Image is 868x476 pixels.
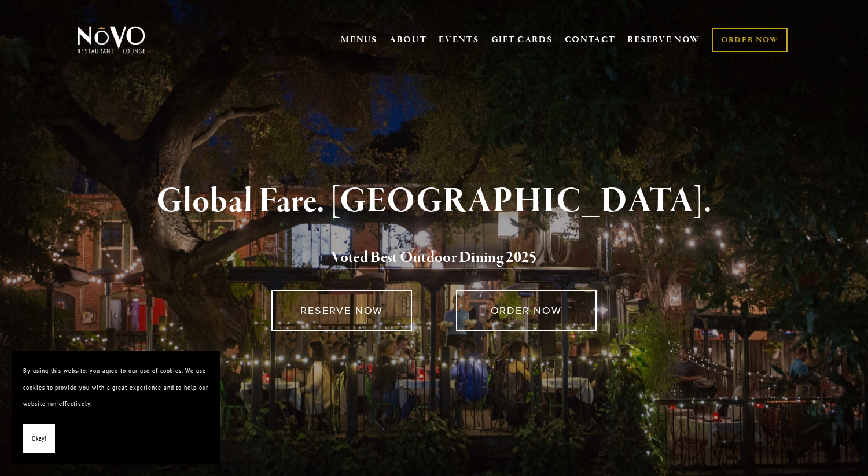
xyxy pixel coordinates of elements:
h2: 5 [97,246,771,270]
a: EVENTS [439,34,479,46]
section: Cookie banner [12,351,220,464]
img: Novo Restaurant &amp; Lounge [75,25,148,54]
a: GIFT CARDS [491,29,553,51]
a: ORDER NOW [712,28,788,52]
span: Okay! [32,430,46,447]
a: CONTACT [565,29,616,51]
a: Voted Best Outdoor Dining 202 [331,248,529,270]
a: RESERVE NOW [627,29,700,51]
a: ORDER NOW [456,290,597,331]
a: RESERVE NOW [271,290,412,331]
p: By using this website, you agree to our use of cookies. We use cookies to provide you with a grea... [23,363,208,412]
button: Okay! [23,424,55,453]
a: ABOUT [389,34,427,46]
strong: Global Fare. [GEOGRAPHIC_DATA]. [156,179,711,223]
a: MENUS [341,34,377,46]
